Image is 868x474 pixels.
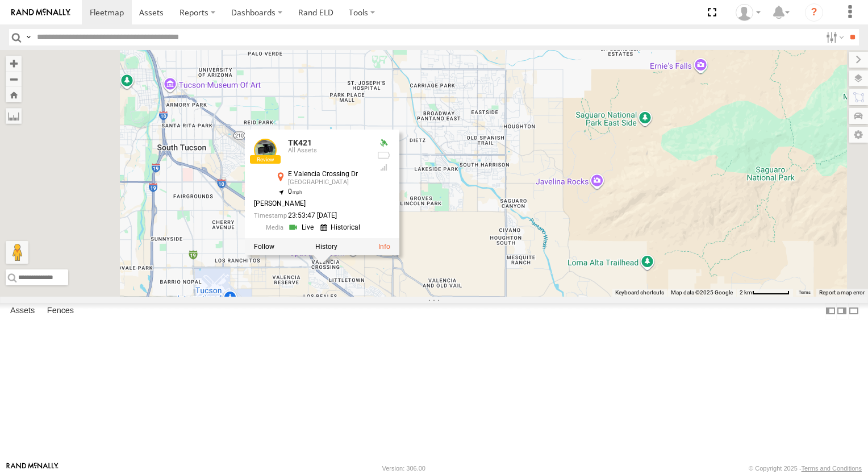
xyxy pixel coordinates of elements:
[805,3,823,22] i: ?
[849,127,868,143] label: Map Settings
[6,108,22,124] label: Measure
[378,243,390,251] a: View Asset Details
[315,243,337,251] label: View Asset History
[5,303,40,319] label: Assets
[6,87,22,102] button: Zoom Home
[802,465,862,472] a: Terms and Conditions
[615,289,664,297] button: Keyboard shortcuts
[736,289,793,297] button: Map Scale: 2 km per 62 pixels
[821,29,846,45] label: Search Filter Options
[377,163,390,172] div: Last Event GSM Signal Strength
[732,4,765,21] div: Daniel Del Muro
[6,241,28,264] button: Drag Pegman onto the map to open Street View
[254,212,368,219] div: Date/time of location update
[254,139,277,161] a: View Asset Details
[377,139,390,148] div: Valid GPS Fix
[288,171,368,178] div: E Valencia Crossing Dr
[671,289,733,296] span: Map data ©2025 Google
[819,289,865,296] a: Report a map error
[288,188,302,196] span: 0
[288,222,317,233] a: View Live Media Streams
[288,138,312,147] a: TK421
[288,179,368,186] div: [GEOGRAPHIC_DATA]
[254,243,274,251] label: Realtime tracking of Asset
[320,222,364,233] a: View Historical Media Streams
[825,303,836,319] label: Dock Summary Table to the Left
[6,463,59,474] a: Visit our Website
[6,56,22,71] button: Zoom in
[836,303,848,319] label: Dock Summary Table to the Right
[254,200,368,207] div: [PERSON_NAME]
[749,465,862,472] div: © Copyright 2025 -
[382,465,425,472] div: Version: 306.00
[288,147,368,154] div: All Assets
[11,9,70,16] img: rand-logo.svg
[6,71,22,87] button: Zoom out
[377,151,390,160] div: No battery health information received from this device.
[799,290,811,295] a: Terms (opens in new tab)
[740,289,752,296] span: 2 km
[24,29,33,45] label: Search Query
[41,303,80,319] label: Fences
[848,303,859,319] label: Hide Summary Table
